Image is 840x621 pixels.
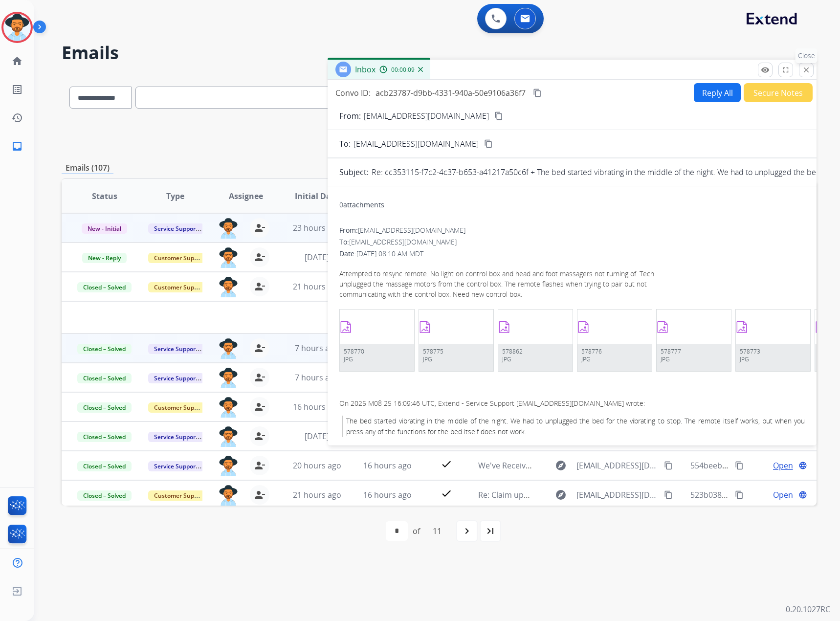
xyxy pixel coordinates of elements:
span: Service Support [148,373,204,383]
mat-icon: home [11,55,23,67]
mat-icon: remove_red_eye [761,66,770,74]
span: Service Support [148,223,204,234]
span: Status [92,190,117,202]
a: 578777.jpg [657,321,731,333]
img: 578777.jpg [657,321,668,333]
mat-icon: history [11,112,23,124]
mat-icon: person_remove [254,401,265,413]
span: 16 hours ago [363,489,412,500]
mat-icon: fullscreen [781,66,790,74]
div: JPG [661,355,727,363]
p: Convo ID: [335,87,371,99]
mat-icon: last_page [485,525,496,537]
p: Emails (107) [62,162,113,174]
a: 578773.jpg [736,321,810,333]
mat-icon: content_copy [494,111,503,120]
div: 578770 [344,348,410,355]
mat-icon: person_remove [254,222,265,234]
p: Close [796,48,818,63]
span: Closed – Solved [77,402,132,413]
mat-icon: person_remove [254,460,265,471]
img: agent-avatar [219,368,238,388]
div: From: [339,225,805,235]
span: Closed – Solved [77,344,132,354]
div: To: [339,237,805,247]
span: Closed – Solved [77,461,132,471]
mat-icon: close [802,66,811,74]
span: 20 hours ago [293,460,341,471]
img: agent-avatar [219,247,238,268]
img: 578775.jpg [419,321,431,333]
span: 16 hours ago [293,401,341,412]
img: agent-avatar [219,338,238,359]
span: Customer Support [148,282,212,292]
p: [EMAIL_ADDRESS][DOMAIN_NAME] [364,110,489,122]
span: Inbox [355,64,376,75]
span: [DATE] 08:10 AM MDT [356,249,423,258]
p: Subject: [339,166,369,178]
img: agent-avatar [219,218,238,239]
span: New - Reply [82,253,127,263]
img: avatar [3,14,31,41]
mat-icon: content_copy [533,89,542,97]
img: agent-avatar [219,426,238,447]
mat-icon: content_copy [735,490,744,499]
span: Initial Date [295,190,339,202]
p: 0.20.1027RC [786,603,830,615]
a: 578773 JPG [740,348,806,371]
div: JPG [581,355,648,363]
div: 578776 [581,348,648,355]
span: Closed – Solved [77,432,132,442]
img: 578770.jpg [340,321,352,333]
div: JPG [423,355,489,363]
span: Assignee [229,190,263,202]
span: 00:00:09 [391,66,415,74]
a: 578775 JPG [423,348,489,371]
span: 16 hours ago [363,460,412,471]
mat-icon: person_remove [254,281,265,292]
span: Service Support [148,344,204,354]
div: Date: [339,249,805,259]
div: 11 [425,521,449,541]
a: 578776 JPG [581,348,648,371]
a: 578770.jpg [340,321,414,333]
div: 578775 [423,348,489,355]
span: [EMAIL_ADDRESS][DOMAIN_NAME] [354,138,479,150]
span: [DATE] [305,431,329,442]
mat-icon: check [441,488,452,499]
span: Re: Claim update: Information Needed [478,489,619,500]
div: 578862 [502,348,569,355]
span: 7 hours ago [295,372,339,383]
img: 578776.jpg [577,321,589,333]
mat-icon: person_remove [254,489,265,501]
mat-icon: content_copy [484,139,493,148]
mat-icon: person_remove [254,251,265,263]
mat-icon: explore [555,489,567,501]
span: [EMAIL_ADDRESS][DOMAIN_NAME] [576,489,659,501]
mat-icon: person_remove [254,342,265,354]
mat-icon: person_remove [254,430,265,442]
span: Open [773,489,793,501]
span: Service Support [148,432,204,442]
span: Customer Support [148,490,212,501]
img: agent-avatar [219,397,238,418]
div: 578777 [661,348,727,355]
img: 578773.jpg [736,321,748,333]
span: Type [166,190,184,202]
div: 578773 [740,348,806,355]
span: Closed – Solved [77,490,132,501]
div: JPG [344,355,410,363]
span: 21 hours ago [293,489,341,500]
a: 578862 JPG [502,348,569,371]
button: Secure Notes [744,83,813,102]
span: 21 hours ago [293,281,341,292]
span: 0 [339,200,343,209]
a: 578776.jpg [577,321,652,333]
span: 23 hours ago [293,222,341,233]
div: attachments [339,200,384,210]
img: agent-avatar [219,485,238,506]
mat-icon: person_remove [254,372,265,383]
button: Reply All [694,83,741,102]
a: 578770 JPG [344,348,410,371]
span: [EMAIL_ADDRESS][DOMAIN_NAME] [358,225,465,235]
